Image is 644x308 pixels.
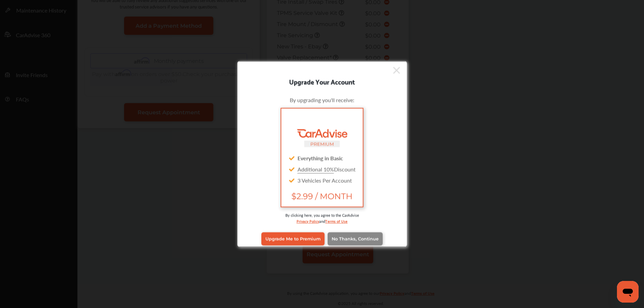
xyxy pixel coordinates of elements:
span: Upgrade Me to Premium [265,236,320,241]
div: 3 Vehicles Per Account [287,174,357,186]
a: Privacy Policy [296,217,319,224]
span: $2.99 / MONTH [287,191,357,201]
iframe: Button to launch messaging window [617,281,639,303]
u: Additional 10% [297,165,334,173]
strong: Everything in Basic [297,154,343,162]
div: Upgrade Your Account [238,76,407,87]
a: Upgrade Me to Premium [261,232,325,245]
div: By upgrading you'll receive: [248,96,397,103]
div: By clicking here, you agree to the CarAdvise and [248,212,397,231]
a: Terms of Use [325,217,348,224]
span: No Thanks, Continue [332,236,379,241]
span: Discount [297,165,356,173]
a: No Thanks, Continue [328,232,383,245]
small: PREMIUM [310,141,334,146]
